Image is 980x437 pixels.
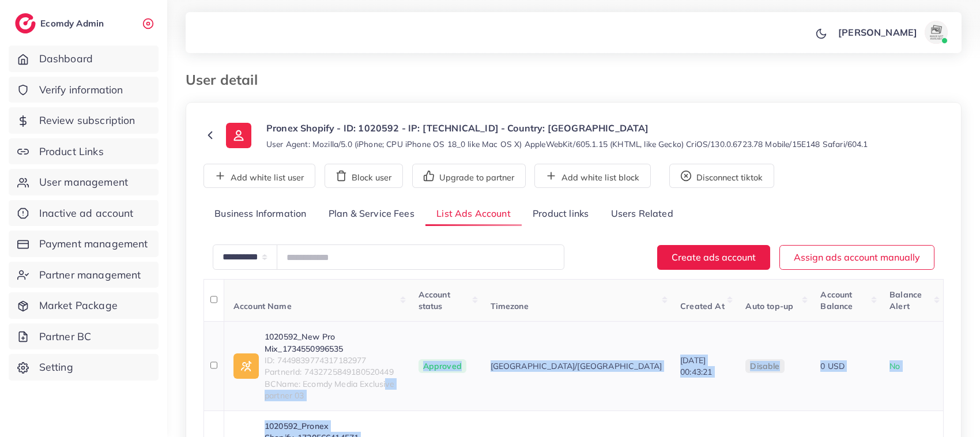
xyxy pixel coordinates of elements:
[15,13,36,33] img: logo
[600,202,684,227] a: Users Related
[412,164,526,188] button: Upgrade to partner
[657,245,770,270] button: Create ads account
[889,361,900,371] span: No
[838,25,917,39] p: [PERSON_NAME]
[680,301,725,311] span: Created At
[9,200,159,227] a: Inactive ad account
[779,245,934,270] button: Assign ads account manually
[820,289,853,311] span: Account Balance
[491,301,529,311] span: Timezone
[491,360,662,372] span: [GEOGRAPHIC_DATA]/[GEOGRAPHIC_DATA]
[9,169,159,195] a: User management
[233,353,259,379] img: ic-ad-info.7fc67b75.svg
[39,51,93,66] span: Dashboard
[15,13,107,33] a: logoEcomdy Admin
[750,361,779,371] span: disable
[233,301,292,311] span: Account Name
[318,202,425,227] a: Plan & Service Fees
[419,359,466,373] span: Approved
[186,71,267,88] h3: User detail
[39,236,148,251] span: Payment management
[425,202,522,227] a: List Ads Account
[9,138,159,165] a: Product Links
[265,378,400,402] span: BCName: Ecomdy Media Exclusive partner 03
[39,113,135,128] span: Review subscription
[203,164,315,188] button: Add white list user
[522,202,600,227] a: Product links
[832,21,952,44] a: [PERSON_NAME]avatar
[40,18,107,29] h2: Ecomdy Admin
[9,292,159,319] a: Market Package
[39,144,104,159] span: Product Links
[680,355,712,377] span: [DATE] 00:43:21
[9,231,159,257] a: Payment management
[39,268,141,282] span: Partner management
[265,366,400,378] span: PartnerId: 7432725849180520449
[669,164,774,188] button: Disconnect tiktok
[39,360,73,375] span: Setting
[419,289,450,311] span: Account status
[9,107,159,134] a: Review subscription
[39,298,118,313] span: Market Package
[39,206,134,221] span: Inactive ad account
[820,361,845,371] span: 0 USD
[265,355,400,366] span: ID: 7449839774317182977
[325,164,403,188] button: Block user
[9,354,159,381] a: Setting
[265,331,400,355] a: 1020592_New Pro Mix_1734550996535
[9,77,159,103] a: Verify information
[266,121,868,135] p: Pronex Shopify - ID: 1020592 - IP: [TECHNICAL_ID] - Country: [GEOGRAPHIC_DATA]
[226,123,251,148] img: ic-user-info.36bf1079.svg
[39,329,92,344] span: Partner BC
[266,138,868,150] small: User Agent: Mozilla/5.0 (iPhone; CPU iPhone OS 18_0 like Mac OS X) AppleWebKit/605.1.15 (KHTML, l...
[9,262,159,288] a: Partner management
[39,82,123,97] span: Verify information
[534,164,651,188] button: Add white list block
[889,289,922,311] span: Balance Alert
[9,323,159,350] a: Partner BC
[39,175,128,190] span: User management
[9,46,159,72] a: Dashboard
[925,21,948,44] img: avatar
[203,202,318,227] a: Business Information
[745,301,793,311] span: Auto top-up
